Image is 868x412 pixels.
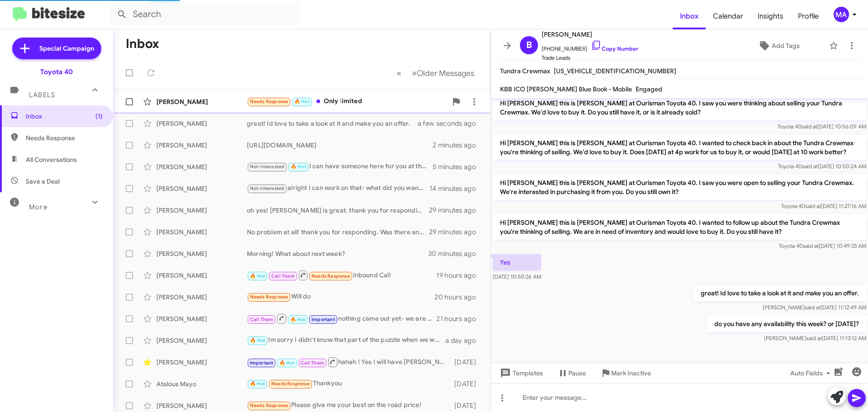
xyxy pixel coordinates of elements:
[673,3,706,29] a: Inbox
[636,85,662,93] span: Engaged
[40,67,73,76] div: Toyota 40
[491,365,550,381] button: Templates
[291,164,306,170] span: 🔥 Hot
[806,335,822,341] span: said at
[247,313,436,324] div: nothing came out yet- we are watching for you
[247,161,433,172] div: I can have someone here for you at that time. I just won't be able to have a check for you at tha...
[790,365,834,381] span: Auto Fields
[392,64,480,82] nav: Page navigation example
[26,155,77,164] span: All Conversations
[29,203,47,211] span: More
[95,112,103,121] span: (1)
[772,38,800,54] span: Add Tags
[783,365,841,381] button: Auto Fields
[247,292,434,302] div: Will do
[250,337,265,343] span: 🔥 Hot
[247,249,429,258] div: Morning! What about next week?
[156,336,247,345] div: [PERSON_NAME]
[311,317,335,322] span: Important
[802,163,818,170] span: said at
[156,401,247,410] div: [PERSON_NAME]
[156,141,247,150] div: [PERSON_NAME]
[450,401,483,410] div: [DATE]
[250,317,274,322] span: Call Them
[391,64,407,82] button: Previous
[156,162,247,171] div: [PERSON_NAME]
[429,227,483,237] div: 29 minutes ago
[39,44,94,53] span: Special Campaign
[156,271,247,280] div: [PERSON_NAME]
[498,365,543,381] span: Templates
[526,38,532,52] span: B
[500,67,550,75] span: Tundra Crewmax
[250,294,288,300] span: Needs Response
[693,285,866,301] p: great! Id love to take a look at it and make you an offer.
[279,360,295,366] span: 🔥 Hot
[156,97,247,106] div: [PERSON_NAME]
[791,3,826,29] a: Profile
[554,67,676,75] span: [US_VEHICLE_IDENTIFICATION_NUMBER]
[493,214,866,240] p: Hi [PERSON_NAME] this is [PERSON_NAME] at Ourisman Toyota 40. I wanted to follow up about the Tun...
[271,381,310,387] span: Needs Response
[591,45,638,52] a: Copy Number
[301,360,324,366] span: Call Them
[826,7,858,22] button: MA
[750,3,791,29] a: Insights
[247,335,445,346] div: Im sorry I didn't know that part of the puzzle when we were chatting. Once everything is reportin...
[26,133,103,142] span: Needs Response
[778,163,866,170] span: Toyota 40 [DATE] 10:50:24 AM
[763,304,866,311] span: [PERSON_NAME] [DATE] 11:12:49 AM
[156,314,247,323] div: [PERSON_NAME]
[406,64,480,82] button: Next
[542,53,638,62] span: Trade Leads
[247,119,429,128] div: great! Id love to take a look at it and make you an offer.
[781,203,866,209] span: Toyota 40 [DATE] 11:27:16 AM
[412,67,417,79] span: »
[396,67,401,79] span: «
[247,141,433,150] div: [URL][DOMAIN_NAME]
[778,123,866,130] span: Toyota 40 [DATE] 10:56:09 AM
[250,403,288,408] span: Needs Response
[247,400,450,411] div: Please give me your best on the road price!
[450,358,483,367] div: [DATE]
[156,227,247,237] div: [PERSON_NAME]
[803,242,819,249] span: said at
[271,273,295,279] span: Call Them
[493,254,541,270] p: Yes
[247,379,450,389] div: Thankyou
[12,38,101,59] a: Special Campaign
[493,175,866,200] p: Hi [PERSON_NAME] this is [PERSON_NAME] at Ourisman Toyota 40. I saw you were open to selling your...
[593,365,658,381] button: Mark Inactive
[707,316,866,332] p: do you have any availability this week? or [DATE]?
[493,135,866,160] p: Hi [PERSON_NAME] this is [PERSON_NAME] at Ourisman Toyota 40. I wanted to check back in about the...
[247,96,447,107] div: Only limited
[445,336,483,345] div: a day ago
[450,379,483,388] div: [DATE]
[542,40,638,53] span: [PHONE_NUMBER]
[834,7,849,22] div: MA
[156,119,247,128] div: [PERSON_NAME]
[250,273,265,279] span: 🔥 Hot
[433,141,483,150] div: 2 minutes ago
[732,38,825,54] button: Add Tags
[764,335,866,341] span: [PERSON_NAME] [DATE] 11:13:12 AM
[436,314,483,323] div: 21 hours ago
[294,99,310,104] span: 🔥 Hot
[247,183,429,194] div: alright I can work on that- what did you want to trade into?
[500,85,632,93] span: KBB ICO [PERSON_NAME] Blue Book - Mobile
[250,360,274,366] span: Important
[706,3,750,29] a: Calendar
[434,293,483,302] div: 20 hours ago
[156,184,247,193] div: [PERSON_NAME]
[126,37,159,51] h1: Inbox
[156,206,247,215] div: [PERSON_NAME]
[436,271,483,280] div: 19 hours ago
[611,365,651,381] span: Mark Inactive
[250,381,265,387] span: 🔥 Hot
[29,91,55,99] span: Labels
[109,4,299,25] input: Search
[433,162,483,171] div: 5 minutes ago
[156,293,247,302] div: [PERSON_NAME]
